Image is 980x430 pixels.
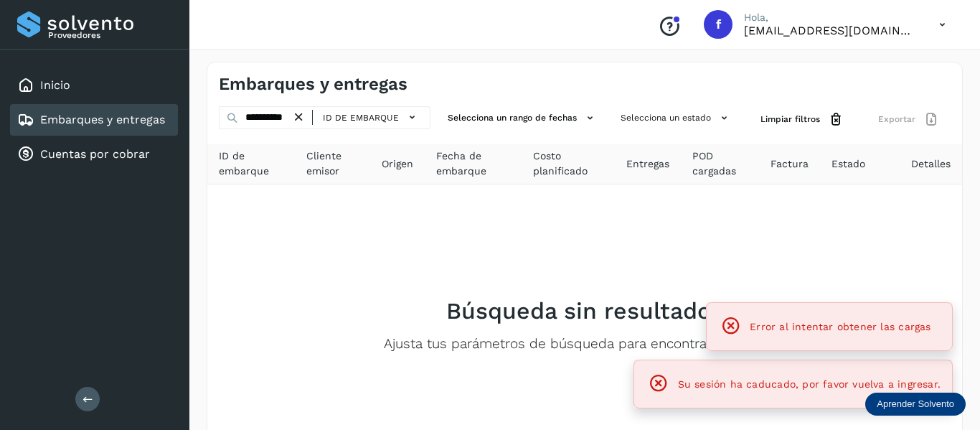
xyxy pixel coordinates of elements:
span: Exportar [878,113,915,126]
span: Origen [382,156,413,172]
span: Cliente emisor [306,149,359,179]
p: Ajusta tus parámetros de búsqueda para encontrar resultados. [384,336,786,352]
button: Selecciona un estado [615,106,738,130]
button: Exportar [867,106,951,133]
div: Aprender Solvento [865,393,966,416]
p: Proveedores [48,30,172,40]
span: Entregas [626,156,669,172]
span: ID de embarque [219,149,283,179]
p: finanzastransportesperez@gmail.com [744,24,916,37]
h4: Embarques y entregas [219,74,407,95]
a: Embarques y entregas [40,113,165,126]
div: Cuentas por cobrar [10,139,178,170]
span: POD cargadas [692,149,748,179]
div: Inicio [10,70,178,101]
span: Factura [771,156,809,172]
span: Estado [831,156,865,172]
button: Selecciona un rango de fechas [442,106,603,130]
span: Detalles [911,156,951,172]
span: Fecha de embarque [436,149,510,179]
button: ID de embarque [319,107,424,128]
span: Error al intentar obtener las cargas [750,321,930,332]
h2: Búsqueda sin resultados [446,297,723,324]
button: Limpiar filtros [749,106,855,133]
p: Aprender Solvento [877,398,954,410]
span: ID de embarque [323,111,399,124]
span: Costo planificado [533,149,603,179]
div: Embarques y entregas [10,104,178,136]
p: Hola, [744,11,916,24]
a: Cuentas por cobrar [40,147,150,161]
span: Limpiar filtros [760,113,820,126]
a: Inicio [40,78,70,92]
span: Su sesión ha caducado, por favor vuelva a ingresar. [678,378,941,390]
